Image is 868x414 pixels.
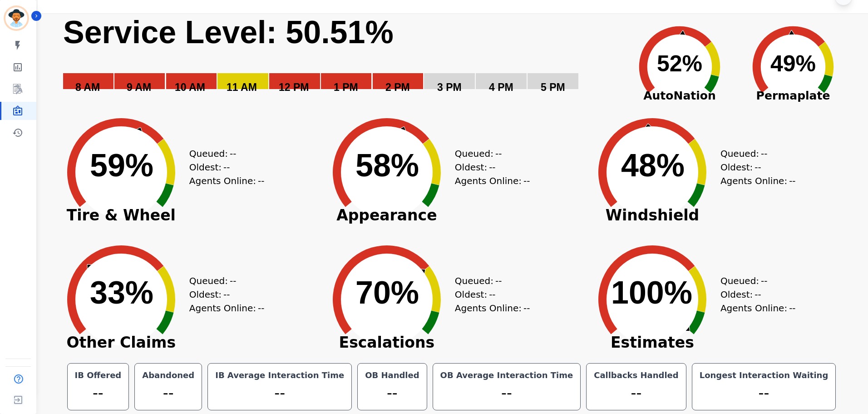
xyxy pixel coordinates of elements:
[720,160,789,174] div: Oldest:
[189,288,257,301] div: Oldest:
[770,51,816,76] text: 49%
[761,274,767,288] span: --
[495,147,502,160] span: --
[437,81,462,93] text: 3 PM
[489,160,495,174] span: --
[455,174,532,188] div: Agents Online:
[489,81,513,93] text: 4 PM
[363,382,421,404] div: --
[140,382,196,404] div: --
[53,211,189,220] span: Tire & Wheel
[75,81,100,93] text: 8 AM
[189,301,266,315] div: Agents Online:
[621,148,685,183] text: 48%
[720,288,789,301] div: Oldest:
[720,274,789,288] div: Queued:
[227,81,257,93] text: 11 AM
[698,369,830,382] div: Longest Interaction Waiting
[223,288,230,301] span: --
[789,174,795,188] span: --
[230,147,236,160] span: --
[73,369,123,382] div: IB Offered
[223,160,230,174] span: --
[455,160,523,174] div: Oldest:
[355,148,419,183] text: 58%
[455,301,532,315] div: Agents Online:
[584,338,720,347] span: Estimates
[279,81,309,93] text: 12 PM
[720,301,798,315] div: Agents Online:
[189,174,266,188] div: Agents Online:
[334,81,358,93] text: 1 PM
[657,51,702,76] text: 52%
[541,81,565,93] text: 5 PM
[455,274,523,288] div: Queued:
[230,274,236,288] span: --
[455,288,523,301] div: Oldest:
[63,15,394,50] text: Service Level: 50.51%
[355,275,419,310] text: 70%
[189,274,257,288] div: Queued:
[5,7,27,29] img: Bordered avatar
[140,369,196,382] div: Abandoned
[592,369,681,382] div: Callbacks Handled
[523,301,530,315] span: --
[698,382,830,404] div: --
[755,160,761,174] span: --
[213,382,346,404] div: --
[439,382,575,404] div: --
[258,301,264,315] span: --
[385,81,410,93] text: 2 PM
[755,288,761,301] span: --
[623,87,736,105] span: AutoNation
[90,275,153,310] text: 33%
[611,275,692,310] text: 100%
[319,338,455,347] span: Escalations
[127,81,151,93] text: 9 AM
[73,382,123,404] div: --
[90,148,153,183] text: 59%
[761,147,767,160] span: --
[258,174,264,188] span: --
[495,274,502,288] span: --
[455,147,523,160] div: Queued:
[363,369,421,382] div: OB Handled
[189,160,257,174] div: Oldest:
[213,369,346,382] div: IB Average Interaction Time
[592,382,681,404] div: --
[62,13,621,106] svg: Service Level: 0%
[720,147,789,160] div: Queued:
[523,174,530,188] span: --
[319,211,455,220] span: Appearance
[720,174,798,188] div: Agents Online:
[439,369,575,382] div: OB Average Interaction Time
[736,87,850,105] span: Permaplate
[489,288,495,301] span: --
[584,211,720,220] span: Windshield
[189,147,257,160] div: Queued:
[789,301,795,315] span: --
[53,338,189,347] span: Other Claims
[175,81,205,93] text: 10 AM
